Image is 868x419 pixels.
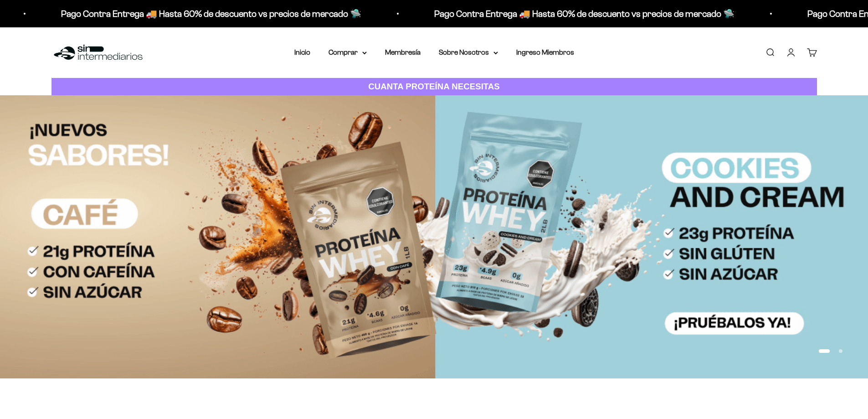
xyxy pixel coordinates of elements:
[329,47,367,58] summary: Comprar
[294,48,310,56] a: Inicio
[385,48,421,56] a: Membresía
[51,78,817,96] a: CUANTA PROTEÍNA NECESITAS
[516,48,574,56] a: Ingreso Miembros
[60,6,360,21] p: Pago Contra Entrega 🚚 Hasta 60% de descuento vs precios de mercado 🛸
[439,47,498,58] summary: Sobre Nosotros
[433,6,734,21] p: Pago Contra Entrega 🚚 Hasta 60% de descuento vs precios de mercado 🛸
[368,82,500,91] strong: CUANTA PROTEÍNA NECESITAS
